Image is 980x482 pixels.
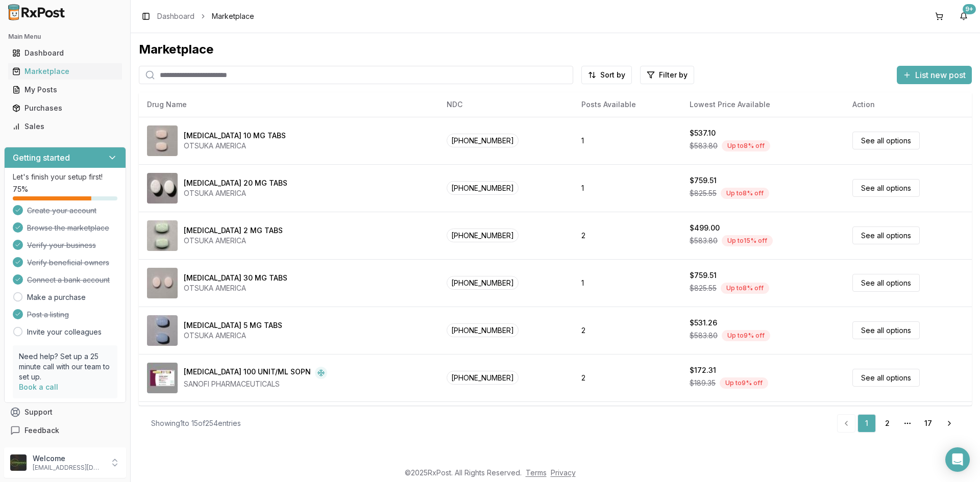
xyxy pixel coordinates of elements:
button: Purchases [4,100,126,116]
span: Post a listing [27,310,69,320]
div: Marketplace [139,41,972,58]
span: $189.35 [690,378,716,388]
button: Filter by [640,66,694,84]
span: [PHONE_NUMBER] [447,181,519,195]
p: Welcome [33,453,104,464]
span: Browse the marketplace [27,223,109,233]
div: Showing 1 to 15 of 254 entries [151,418,241,428]
span: Create your account [27,206,96,216]
img: User avatar [10,454,27,471]
a: 2 [878,414,896,433]
span: [PHONE_NUMBER] [447,371,519,385]
button: Support [4,403,126,421]
a: My Posts [8,81,122,99]
div: OTSUKA AMERICA [184,141,286,151]
div: Up to 8 % off [721,283,769,294]
a: Privacy [551,468,576,477]
div: OTSUKA AMERICA [184,283,287,293]
span: [PHONE_NUMBER] [447,276,519,290]
span: Feedback [24,425,59,436]
a: See all options [852,179,920,197]
div: OTSUKA AMERICA [184,188,287,198]
div: Marketplace [12,66,118,77]
button: Sales [4,118,126,135]
div: $759.51 [690,270,717,281]
span: List new post [915,69,966,81]
div: [MEDICAL_DATA] 5 MG TABS [184,320,282,331]
span: Marketplace [212,11,254,21]
a: See all options [852,321,920,339]
th: Drug Name [139,92,438,117]
nav: breadcrumb [157,11,254,21]
span: 75 % [13,184,28,194]
div: [MEDICAL_DATA] 20 MG TABS [184,178,287,188]
img: RxPost Logo [4,4,69,20]
div: OTSUKA AMERICA [184,331,282,341]
span: Verify your business [27,240,96,250]
a: See all options [852,369,920,387]
div: My Posts [12,85,118,95]
th: NDC [438,92,573,117]
img: Abilify 20 MG TABS [147,173,178,204]
a: Sales [8,117,122,136]
div: $172.31 [690,365,716,375]
div: OTSUKA AMERICA [184,236,283,246]
div: SANOFI PHARMACEUTICALS [184,379,327,389]
a: Marketplace [8,62,122,81]
th: Action [844,92,972,117]
img: Abilify 2 MG TABS [147,220,178,251]
div: Open Intercom Messenger [945,447,970,472]
td: 2 [573,307,681,354]
div: $531.26 [690,318,717,328]
img: Admelog SoloStar 100 UNIT/ML SOPN [147,363,178,393]
div: $759.51 [690,175,717,186]
button: Marketplace [4,63,126,80]
a: Invite your colleagues [27,327,102,337]
a: 1 [857,414,876,433]
a: Purchases [8,99,122,117]
img: Abilify 10 MG TABS [147,125,178,156]
img: Abilify 5 MG TABS [147,315,178,346]
td: 1 [573,117,681,164]
td: 2 [573,212,681,259]
span: Filter by [659,70,688,80]
a: List new post [897,71,972,81]
div: Up to 15 % off [722,235,773,246]
div: 9+ [963,4,976,14]
a: 17 [919,414,937,433]
div: [MEDICAL_DATA] 10 MG TABS [184,131,286,141]
nav: pagination [837,414,960,433]
a: Make a purchase [27,292,86,302]
td: 2 [573,354,681,401]
div: Purchases [12,103,118,113]
button: List new post [897,66,972,84]
span: [PHONE_NUMBER] [447,134,519,147]
div: Up to 9 % off [722,330,770,341]
span: Sort by [600,70,625,80]
h3: Getting started [13,151,70,164]
td: 4 [573,401,681,449]
span: [PHONE_NUMBER] [447,323,519,337]
span: $583.80 [690,331,718,341]
h2: Main Menu [8,33,122,41]
a: Go to next page [939,414,960,433]
span: $825.55 [690,188,717,198]
button: 9+ [955,8,972,24]
p: Need help? Set up a 25 minute call with our team to set up. [19,351,111,382]
span: Verify beneficial owners [27,258,109,268]
div: $499.00 [690,223,720,233]
td: 1 [573,164,681,212]
span: [PHONE_NUMBER] [447,229,519,242]
p: [EMAIL_ADDRESS][DOMAIN_NAME] [33,464,104,472]
p: Let's finish your setup first! [13,172,117,182]
div: Up to 9 % off [720,377,768,389]
th: Posts Available [573,92,681,117]
div: Up to 8 % off [721,188,769,199]
div: [MEDICAL_DATA] 30 MG TABS [184,273,287,283]
div: [MEDICAL_DATA] 100 UNIT/ML SOPN [184,367,311,379]
a: See all options [852,132,920,149]
img: Abilify 30 MG TABS [147,268,178,298]
button: Dashboard [4,45,126,61]
span: $825.55 [690,283,717,293]
span: $583.80 [690,236,718,246]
